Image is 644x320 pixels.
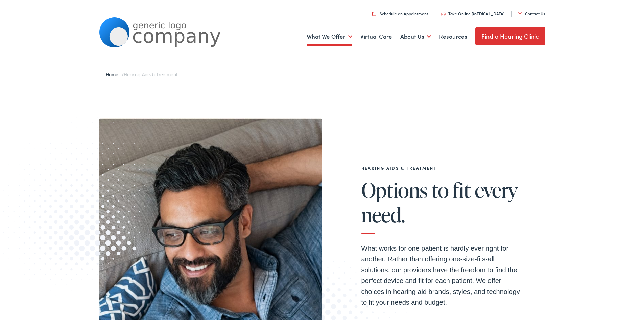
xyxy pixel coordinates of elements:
a: Virtual Care [360,24,392,49]
span: need. [361,204,405,226]
a: Schedule an Appointment [372,10,428,16]
h2: Hearing Aids & Treatment [361,166,524,170]
img: utility icon [372,11,376,16]
a: Home [106,71,122,78]
span: to [431,179,449,201]
p: What works for one patient is hardly ever right for another. Rather than offering one-size-fits-a... [361,243,524,308]
a: Find a Hearing Clinic [475,27,545,45]
span: / [106,71,177,78]
span: fit [453,179,471,201]
img: utility icon [441,12,446,16]
a: What We Offer [307,24,352,49]
a: Resources [439,24,467,49]
a: Contact Us [518,10,545,16]
span: Hearing Aids & Treatment [124,71,177,78]
a: About Us [400,24,431,49]
img: utility icon [518,12,522,15]
a: Take Online [MEDICAL_DATA] [441,10,505,16]
span: every [475,179,518,201]
span: Options [361,179,428,201]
